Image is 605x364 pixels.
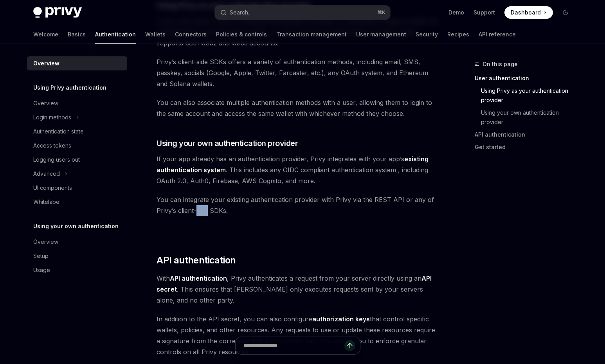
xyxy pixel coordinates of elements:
input: Ask a question... [243,337,344,354]
a: Demo [448,9,464,16]
span: You can integrate your existing authentication provider with Privy via the REST API or any of Pri... [157,194,439,216]
div: Overview [33,59,59,68]
a: Recipes [447,25,469,44]
a: Authentication [95,25,136,44]
button: Send message [344,340,355,351]
div: Login methods [33,113,71,122]
div: Authentication state [33,127,84,136]
a: Connectors [175,25,207,44]
div: Usage [33,265,50,275]
span: Privy’s client-side SDKs offers a variety of authentication methods, including email, SMS, passke... [157,56,439,89]
a: Overview [27,56,127,70]
h5: Using Privy authentication [33,83,106,92]
button: Toggle dark mode [559,6,572,19]
a: Using your own authentication provider [475,106,578,128]
div: Overview [33,237,58,247]
button: Search...⌘K [215,5,390,20]
a: Usage [27,263,127,277]
h5: Using your own authentication [33,222,119,231]
button: Login methods [27,110,127,124]
span: Using your own authentication provider [157,138,298,149]
div: Access tokens [33,141,71,150]
span: Dashboard [511,9,541,16]
a: Welcome [33,25,58,44]
a: Logging users out [27,153,127,167]
a: Get started [475,141,578,153]
a: Policies & controls [216,25,267,44]
a: Overview [27,96,127,110]
span: You can also associate multiple authentication methods with a user, allowing them to login to the... [157,97,439,119]
a: Transaction management [276,25,347,44]
a: Overview [27,235,127,249]
a: API reference [479,25,516,44]
div: Search... [230,8,252,17]
a: Setup [27,249,127,263]
div: Setup [33,251,49,261]
div: UI components [33,183,72,193]
strong: authorization keys [312,315,370,323]
strong: API authentication [170,274,227,282]
a: Dashboard [504,6,553,19]
span: With , Privy authenticates a request from your server directly using an . This ensures that [PERS... [157,273,439,306]
div: Advanced [33,169,60,178]
span: In addition to the API secret, you can also configure that control specific wallets, policies, an... [157,314,439,357]
a: Wallets [145,25,166,44]
a: Basics [68,25,86,44]
div: Whitelabel [33,197,61,207]
a: User authentication [475,72,578,85]
div: Overview [33,99,58,108]
img: dark logo [33,7,82,18]
span: ⌘ K [377,9,385,16]
span: If your app already has an authentication provider, Privy integrates with your app’s . This inclu... [157,153,439,186]
a: Using Privy as your authentication provider [475,85,578,106]
a: Support [474,9,495,16]
a: API authentication [475,128,578,141]
a: Authentication state [27,124,127,139]
a: User management [356,25,406,44]
div: Logging users out [33,155,80,164]
button: Advanced [27,167,127,181]
a: Whitelabel [27,195,127,209]
a: Security [416,25,438,44]
span: API authentication [157,254,236,267]
span: On this page [483,59,518,69]
a: Access tokens [27,139,127,153]
a: UI components [27,181,127,195]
